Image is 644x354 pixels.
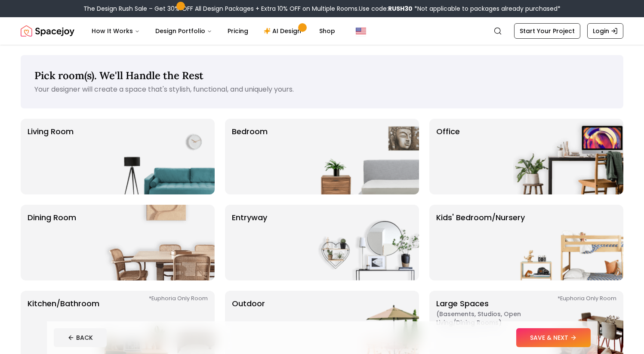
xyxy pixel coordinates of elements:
p: Office [436,126,460,188]
img: Dining Room [105,205,215,280]
button: Design Portfolio [148,22,219,40]
img: Spacejoy Logo [21,22,74,40]
div: The Design Rush Sale – Get 30% OFF All Design Packages + Extra 10% OFF on Multiple Rooms. [83,4,561,13]
img: Kids' Bedroom/Nursery [513,205,623,280]
nav: Global [21,17,623,45]
p: Kids' Bedroom/Nursery [436,212,525,274]
img: United States [356,26,366,36]
span: ( Basements, Studios, Open living/dining rooms ) [436,310,544,327]
p: Bedroom [232,126,268,188]
img: Living Room [105,119,215,194]
span: Use code: [359,4,413,13]
a: Pricing [221,22,255,40]
button: SAVE & NEXT [516,328,591,347]
img: Office [513,119,623,194]
a: Shop [312,22,342,40]
b: RUSH30 [388,4,413,13]
a: Start Your Project [514,23,580,39]
p: entryway [232,212,267,274]
a: AI Design [257,22,311,40]
img: entryway [309,205,419,280]
span: *Not applicable to packages already purchased* [413,4,561,13]
span: Pick room(s). We'll Handle the Rest [34,69,203,82]
button: How It Works [85,22,147,40]
a: Spacejoy [21,22,74,40]
p: Your designer will create a space that's stylish, functional, and uniquely yours. [34,84,610,95]
nav: Main [85,22,342,40]
img: Bedroom [309,119,419,194]
button: BACK [54,328,107,347]
p: Living Room [28,126,74,188]
p: Dining Room [28,212,76,274]
a: Login [587,23,623,39]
